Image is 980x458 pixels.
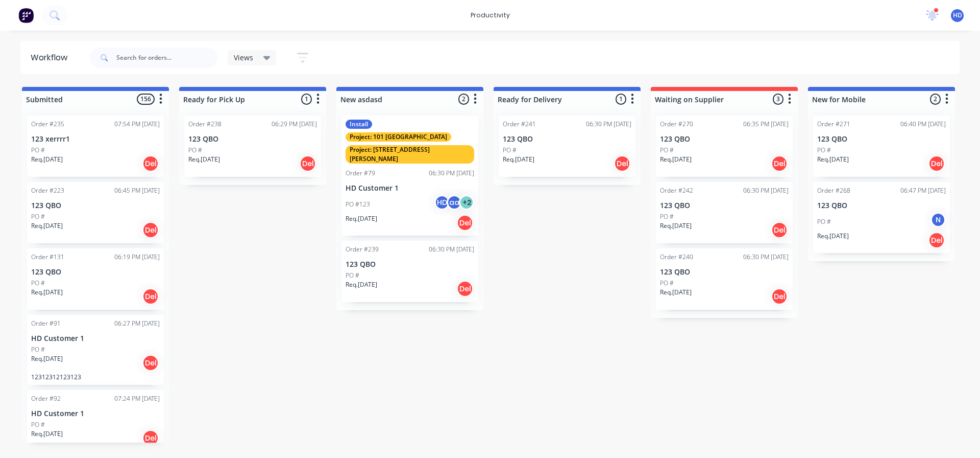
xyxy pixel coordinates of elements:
p: PO # [31,345,45,354]
div: 06:30 PM [DATE] [743,186,789,195]
div: Workflow [31,52,72,64]
div: 06:30 PM [DATE] [743,253,789,262]
div: Order #239 [346,245,379,254]
div: Order #92 [31,394,61,403]
div: Del [142,155,159,172]
div: Order #23806:29 PM [DATE]123 QBOPO #Req.[DATE]Del [184,116,321,177]
p: PO #123 [346,200,370,209]
div: HD [434,195,450,210]
div: Del [614,155,630,172]
div: Del [771,155,788,172]
span: Views [234,52,253,63]
p: 123 QBO [817,201,946,210]
div: Del [457,215,473,231]
div: 06:30 PM [DATE] [429,245,474,254]
div: 07:54 PM [DATE] [114,120,160,129]
div: Project: [STREET_ADDRESS][PERSON_NAME] [346,145,474,164]
div: Del [300,155,316,172]
img: Factory [18,8,34,23]
p: Req. [DATE] [660,155,692,164]
div: 06:47 PM [DATE] [900,186,946,195]
div: + 2 [459,195,474,210]
div: Del [142,288,159,305]
div: Order #27006:35 PM [DATE]123 QBOPO #Req.[DATE]Del [656,116,793,177]
div: 06:27 PM [DATE] [114,319,160,328]
p: PO # [660,212,674,221]
div: Order #241 [503,120,536,129]
p: HD Customer 1 [31,334,160,343]
p: Req. [DATE] [346,214,377,223]
p: PO # [31,420,45,429]
div: 06:40 PM [DATE] [900,120,946,129]
p: PO # [817,217,831,226]
p: PO # [346,271,359,280]
div: Del [457,281,473,297]
div: Order #23906:30 PM [DATE]123 QBOPO #Req.[DATE]Del [341,241,478,302]
div: Order #242 [660,186,693,195]
div: Install [346,120,372,129]
div: Order #24006:30 PM [DATE]123 QBOPO #Req.[DATE]Del [656,248,793,310]
p: Req. [DATE] [31,155,63,164]
div: Order #240 [660,253,693,262]
p: 123 QBO [31,201,160,210]
p: Req. [DATE] [31,221,63,231]
p: 123 QBO [503,135,631,144]
p: Req. [DATE] [346,280,377,289]
div: Order #238 [188,120,222,129]
div: 06:30 PM [DATE] [586,120,631,129]
p: 123 QBO [346,260,474,269]
div: Order #79 [346,169,375,178]
div: Order #268 [817,186,850,195]
div: 06:29 PM [DATE] [272,120,317,129]
p: Req. [DATE] [31,288,63,297]
div: Order #24106:30 PM [DATE]123 QBOPO #Req.[DATE]Del [499,116,635,177]
div: Order #9106:27 PM [DATE]HD Customer 1PO #Req.[DATE]Del12312312123123 [27,315,164,385]
div: Order #235 [31,120,64,129]
div: N [930,212,946,227]
div: 06:30 PM [DATE] [429,169,474,178]
p: PO # [31,146,45,155]
p: Req. [DATE] [660,288,692,297]
p: 123 QBO [31,268,160,277]
p: 123 QBO [660,268,789,277]
p: Req. [DATE] [660,221,692,231]
div: Del [771,222,788,238]
div: Del [771,288,788,305]
div: Order #271 [817,120,850,129]
p: 12312312123123 [31,373,160,381]
p: Req. [DATE] [31,354,63,363]
div: 07:24 PM [DATE] [114,394,160,403]
p: 123 QBO [660,135,789,144]
div: Order #270 [660,120,693,129]
p: Req. [DATE] [503,155,534,164]
div: 06:19 PM [DATE] [114,253,160,262]
div: Order #24206:30 PM [DATE]123 QBOPO #Req.[DATE]Del [656,182,793,243]
div: Order #23507:54 PM [DATE]123 xerrrr1PO #Req.[DATE]Del [27,116,164,177]
div: Del [928,232,945,248]
div: Order #91 [31,319,61,328]
div: Order #26806:47 PM [DATE]123 QBOPO #NReq.[DATE]Del [813,182,950,253]
p: HD Customer 1 [346,184,474,193]
p: PO # [660,279,674,288]
div: InstallProject: 101 [GEOGRAPHIC_DATA]Project: [STREET_ADDRESS][PERSON_NAME]Order #7906:30 PM [DAT... [341,116,478,236]
p: Req. [DATE] [188,155,220,164]
div: Order #131 [31,253,64,262]
div: Del [142,430,159,446]
p: PO # [817,146,831,155]
p: Req. [DATE] [817,232,849,241]
div: productivity [465,8,515,23]
div: Order #27106:40 PM [DATE]123 QBOPO #Req.[DATE]Del [813,116,950,177]
p: PO # [503,146,517,155]
input: Search for orders... [116,48,217,68]
p: 123 QBO [188,135,317,144]
div: Order #223 [31,186,64,195]
p: PO # [660,146,674,155]
p: Req. [DATE] [31,429,63,439]
div: Del [142,355,159,371]
p: PO # [31,279,45,288]
span: HD [953,11,962,20]
div: aa [447,195,462,210]
div: 06:45 PM [DATE] [114,186,160,195]
div: Order #22306:45 PM [DATE]123 QBOPO #Req.[DATE]Del [27,182,164,243]
p: HD Customer 1 [31,409,160,418]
